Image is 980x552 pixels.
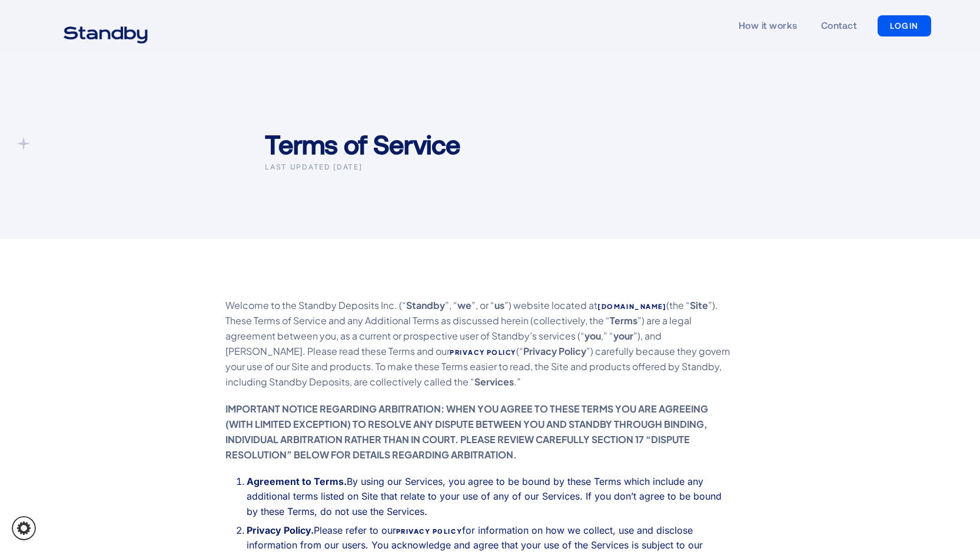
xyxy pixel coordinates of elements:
[597,302,666,310] a: [DOMAIN_NAME]
[494,299,504,311] strong: us
[450,348,516,356] a: Privacy Policy
[523,345,586,357] strong: Privacy Policy
[457,299,471,311] strong: we
[406,299,445,311] strong: Standby
[225,298,735,390] p: Welcome to the Standby Deposits Inc. (“ ”, “ ”, or “ ”) website located at (the “ ”). These Terms...
[247,474,735,520] li: By using our Services, you agree to be bound by these Terms which include any additional terms li...
[225,403,708,461] strong: IMPORTANT NOTICE REGARDING ARBITRATION: WHEN YOU AGREE TO THESE TERMS YOU ARE AGREEING (WITH LIMI...
[12,516,36,540] a: Cookie settings
[49,19,162,33] a: home
[247,475,347,487] strong: Agreement to Terms.
[247,524,314,536] strong: Privacy Policy.
[690,299,708,311] strong: Site
[265,161,362,173] div: LAST updated [DATE]
[396,527,463,536] a: Privacy Policy
[613,330,633,342] strong: your
[878,15,931,36] a: LOGIN
[265,127,460,161] h1: Terms of Service
[610,314,637,327] strong: Terms
[584,330,601,342] strong: you
[474,375,514,388] strong: Services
